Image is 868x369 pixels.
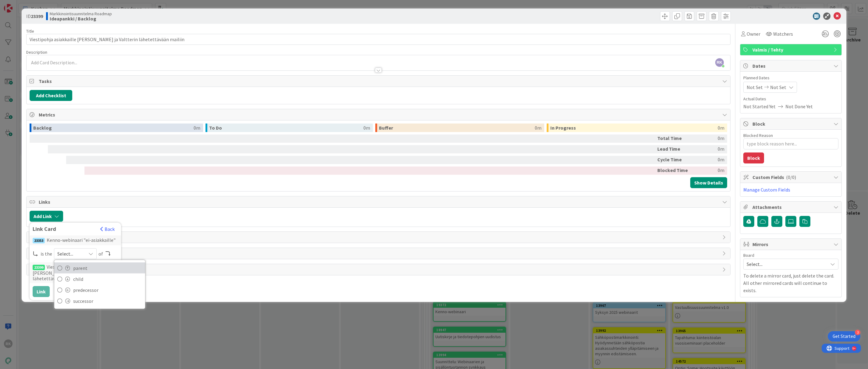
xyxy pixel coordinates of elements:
[26,34,730,45] input: type card name here...
[743,272,838,294] p: To delete a mirror card, just delete the card. All other mirrored cards will continue to exists.
[31,13,43,19] b: 23399
[54,263,145,274] a: parent
[752,62,830,70] span: Dates
[752,46,830,53] span: Valmis / Tehty
[693,167,724,175] div: 0m
[57,249,83,258] span: Select...
[743,187,790,193] a: Manage Custom Fields
[363,124,370,132] div: 0m
[33,248,118,259] div: is the of
[73,263,142,273] span: parent
[743,96,838,102] span: Actual Dates
[39,250,719,257] span: History
[26,49,47,55] span: Description
[747,84,763,91] span: Not Set
[747,260,825,268] span: Select...
[690,177,727,188] button: Show Details
[693,134,724,143] div: 0m
[379,124,535,132] div: Buffer
[73,274,142,284] span: child
[209,124,364,132] div: To Do
[54,274,145,285] a: child
[33,124,194,132] div: Backlog
[39,266,719,273] span: Exit Criteria
[33,265,45,270] div: 23399
[30,235,121,245] div: Kenno-webinaari "ei-asiakkaille"
[718,124,724,132] div: 0m
[73,285,142,295] span: predecessor
[39,198,719,206] span: Links
[747,30,760,38] span: Owner
[657,167,691,175] div: Blocked Time
[39,234,719,241] span: Comments
[30,211,63,222] button: Add Link
[773,30,793,38] span: Watchers
[715,58,724,67] span: RK
[73,296,142,306] span: successor
[39,111,719,118] span: Metrics
[50,16,112,21] b: Ideapankki / Backlog
[785,103,813,110] span: Not Done Yet
[752,241,830,248] span: Mirrors
[33,238,45,243] div: 23353
[743,103,776,110] span: Not Started Yet
[26,28,34,34] label: Title
[693,156,724,164] div: 0m
[786,174,796,180] span: ( 0/0 )
[743,152,764,163] button: Block
[693,145,724,153] div: 0m
[194,124,200,132] div: 0m
[550,124,718,132] div: In Progress
[657,145,691,153] div: Lead Time
[33,286,50,297] button: Link
[770,84,786,91] span: Not Set
[100,226,115,232] button: Back
[30,262,121,283] div: Viestipohja asiakkaille [PERSON_NAME] ja Valtterin lähetettävään mailiin
[752,203,830,211] span: Attachments
[54,296,145,306] a: successor
[657,156,691,164] div: Cycle Time
[30,90,72,101] button: Add Checklist
[13,1,28,8] span: Support
[54,285,145,296] a: predecessor
[26,13,43,20] span: ID
[752,174,830,181] span: Custom Fields
[535,124,541,132] div: 0m
[828,331,860,342] div: Open Get Started checklist, remaining modules: 3
[50,11,112,16] span: Markkinointisuunnitelma Roadmap
[743,133,773,138] label: Blocked Reason
[752,120,830,127] span: Block
[833,333,855,339] div: Get Started
[33,226,97,232] div: Link Card
[39,77,719,85] span: Tasks
[657,134,691,143] div: Total Time
[31,2,34,7] div: 9+
[743,253,754,257] span: Board
[743,75,838,81] span: Planned Dates
[855,330,860,335] div: 3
